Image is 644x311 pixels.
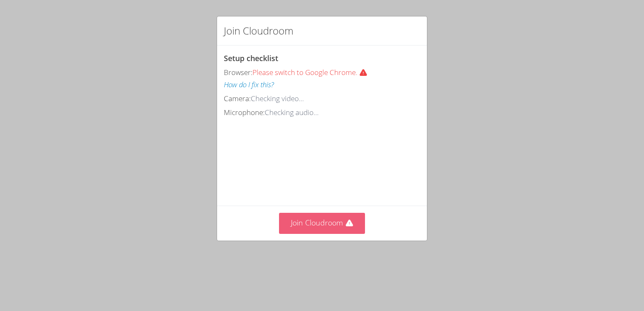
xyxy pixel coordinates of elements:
span: Microphone: [224,107,265,117]
span: Setup checklist [224,53,278,63]
h2: Join Cloudroom [224,23,293,38]
button: How do I fix this? [224,79,274,91]
span: Please switch to Google Chrome. [252,67,374,77]
span: Browser: [224,67,252,77]
button: Join Cloudroom [279,213,365,233]
span: Checking audio... [265,107,319,117]
span: Checking video... [251,94,304,103]
span: Camera: [224,94,251,103]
